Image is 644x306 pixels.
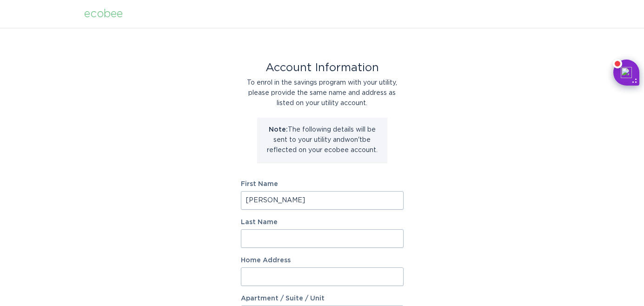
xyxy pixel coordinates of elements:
label: Last Name [241,219,404,226]
p: The following details will be sent to your utility and won't be reflected on your ecobee account. [264,125,380,155]
div: ecobee [84,9,123,19]
label: Home Address [241,257,404,264]
label: First Name [241,181,404,187]
div: Account Information [241,63,404,73]
div: To enrol in the savings program with your utility, please provide the same name and address as li... [241,78,404,108]
strong: Note: [269,126,288,133]
label: Apartment / Suite / Unit [241,295,404,302]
